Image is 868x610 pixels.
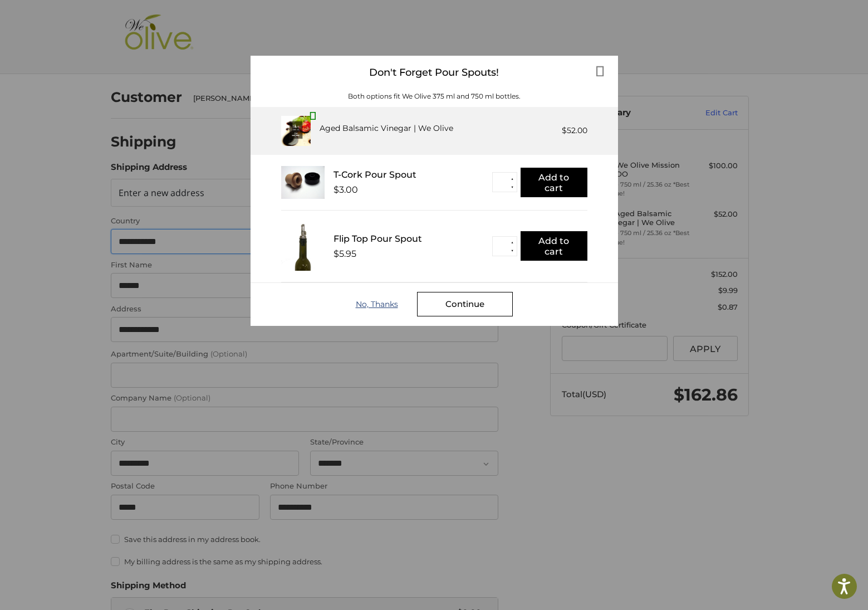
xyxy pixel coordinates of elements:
div: Don't Forget Pour Spouts! [251,56,618,90]
button: ▲ [508,238,517,247]
img: T_Cork__22625.1711686153.233.225.jpg [281,166,325,199]
p: We're away right now. Please check back later! [16,17,126,26]
button: Add to cart [521,231,587,261]
div: $52.00 [562,125,587,136]
button: ▲ [508,174,517,183]
div: No, Thanks [356,300,417,309]
iframe: Google Customer Reviews [776,580,868,610]
button: ▼ [508,183,517,191]
div: Flip Top Pour Spout [334,233,492,244]
div: Continue [417,292,513,316]
div: Both options fit We Olive 375 ml and 750 ml bottles. [251,91,618,101]
div: T-Cork Pour Spout [334,169,492,180]
div: $5.95 [334,248,356,259]
img: FTPS_bottle__43406.1705089544.233.225.jpg [281,222,325,271]
div: $3.00 [334,184,358,195]
button: ▼ [508,247,517,255]
button: Open LiveChat chat widget [128,14,141,28]
div: Aged Balsamic Vinegar | We Olive [320,123,453,134]
button: Add to cart [521,168,587,197]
